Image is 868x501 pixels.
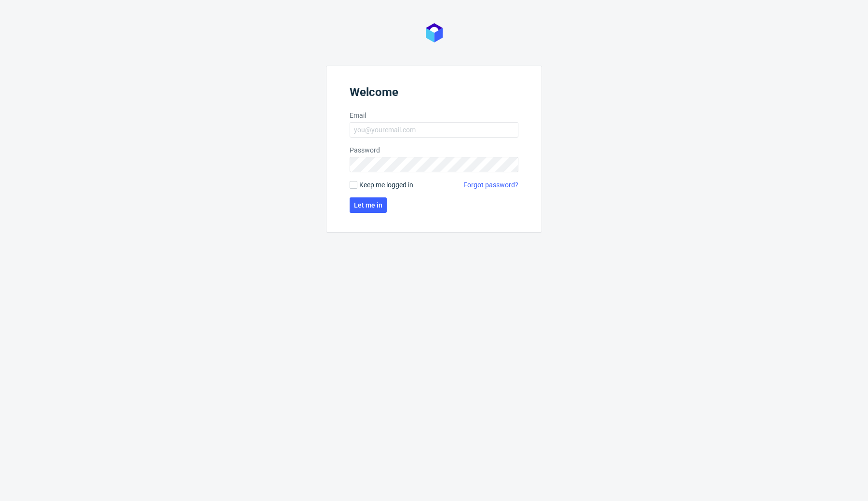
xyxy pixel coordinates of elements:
[350,197,387,213] button: Let me in
[463,180,518,190] a: Forgot password?
[354,202,382,209] span: Let me in
[350,85,518,103] header: Welcome
[350,111,518,120] label: Email
[350,122,518,138] input: you@youremail.com
[359,180,413,190] span: Keep me logged in
[350,145,518,155] label: Password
